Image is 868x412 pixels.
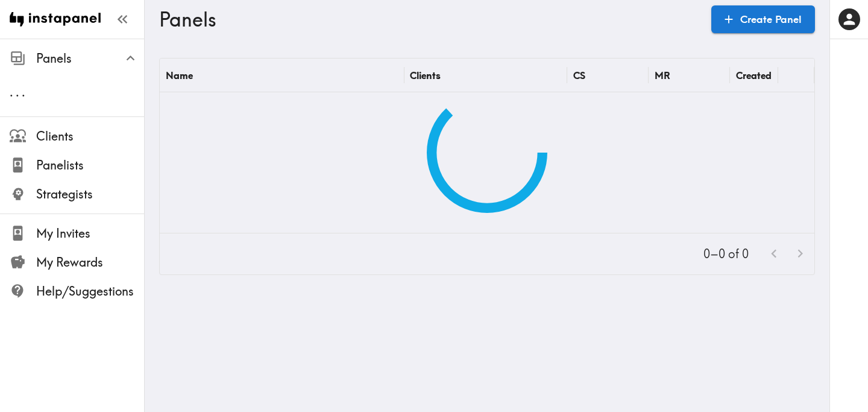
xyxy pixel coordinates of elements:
[36,157,144,174] span: Panelists
[573,69,585,81] div: CS
[22,84,25,100] span: .
[36,186,144,203] span: Strategists
[36,50,144,67] span: Panels
[166,69,193,81] div: Name
[10,84,13,100] span: .
[736,69,772,81] div: Created
[36,283,144,300] span: Help/Suggestions
[36,254,144,271] span: My Rewards
[36,128,144,145] span: Clients
[655,69,670,81] div: MR
[410,69,441,81] div: Clients
[16,84,19,100] span: .
[159,8,702,31] h3: Panels
[703,246,749,262] p: 0–0 of 0
[711,5,815,33] a: Create Panel
[36,225,144,242] span: My Invites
